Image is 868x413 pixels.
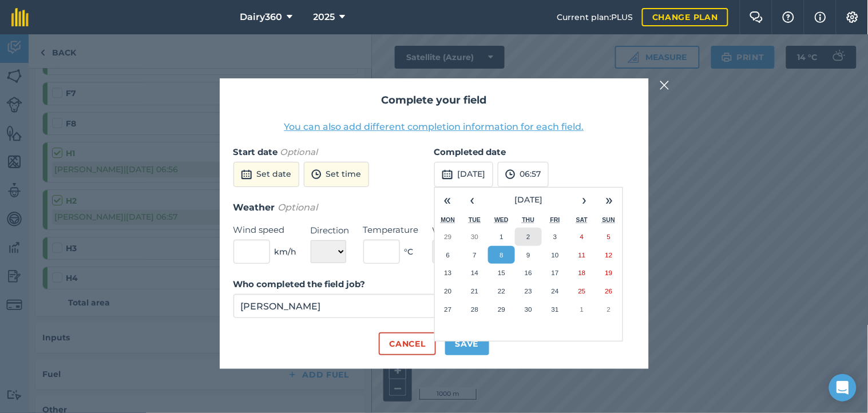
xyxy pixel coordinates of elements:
img: fieldmargin Logo [11,8,29,26]
abbr: October 14, 2025 [471,269,478,276]
button: October 10, 2025 [542,246,569,264]
button: September 30, 2025 [461,228,488,246]
button: September 29, 2025 [435,228,462,246]
a: Change plan [642,8,728,26]
abbr: Monday [441,216,455,223]
button: October 21, 2025 [461,282,488,300]
label: Temperature [363,223,419,237]
button: 06:57 [498,162,549,187]
button: October 18, 2025 [569,264,596,282]
img: svg+xml;base64,PD94bWwgdmVyc2lvbj0iMS4wIiBlbmNvZGluZz0idXRmLTgiPz4KPCEtLSBHZW5lcmF0b3I6IEFkb2JlIE... [241,168,252,181]
span: Dairy360 [240,10,283,24]
button: [DATE] [485,188,572,213]
button: October 9, 2025 [515,246,542,264]
abbr: October 20, 2025 [444,287,451,295]
button: October 23, 2025 [515,282,542,300]
button: You can also add different completion information for each field. [284,120,584,134]
label: Direction [311,224,350,237]
button: October 5, 2025 [596,228,623,246]
abbr: October 8, 2025 [500,251,503,259]
button: October 14, 2025 [461,264,488,282]
abbr: October 5, 2025 [607,233,611,240]
em: Optional [280,146,318,157]
img: svg+xml;base64,PHN2ZyB4bWxucz0iaHR0cDovL3d3dy53My5vcmcvMjAwMC9zdmciIHdpZHRoPSIyMiIgaGVpZ2h0PSIzMC... [660,78,670,92]
button: October 16, 2025 [515,264,542,282]
button: October 12, 2025 [596,246,623,264]
button: October 28, 2025 [461,300,488,319]
button: October 13, 2025 [435,264,462,282]
span: km/h [275,245,297,258]
button: October 26, 2025 [596,282,623,300]
span: [DATE] [514,194,542,205]
abbr: October 22, 2025 [498,287,505,295]
span: 2025 [314,10,335,24]
img: svg+xml;base64,PD94bWwgdmVyc2lvbj0iMS4wIiBlbmNvZGluZz0idXRmLTgiPz4KPCEtLSBHZW5lcmF0b3I6IEFkb2JlIE... [442,168,453,181]
div: Open Intercom Messenger [829,374,857,402]
button: « [435,188,460,213]
abbr: Friday [550,216,560,223]
span: Current plan : PLUS [557,11,633,23]
strong: Who completed the field job? [233,279,366,289]
button: ‹ [460,188,485,213]
h2: Complete your field [233,92,635,109]
button: October 27, 2025 [435,300,462,319]
button: Cancel [379,332,435,355]
button: October 25, 2025 [569,282,596,300]
abbr: September 29, 2025 [444,233,451,240]
abbr: October 3, 2025 [553,233,557,240]
abbr: October 23, 2025 [525,287,532,295]
button: October 11, 2025 [569,246,596,264]
button: October 3, 2025 [542,228,569,246]
abbr: October 27, 2025 [444,305,451,313]
button: October 30, 2025 [515,300,542,319]
button: October 8, 2025 [488,246,515,264]
abbr: October 7, 2025 [473,251,477,259]
abbr: October 4, 2025 [580,233,584,240]
abbr: October 1, 2025 [500,233,503,240]
label: Wind speed [233,223,297,237]
button: October 7, 2025 [461,246,488,264]
button: October 22, 2025 [488,282,515,300]
abbr: October 9, 2025 [526,251,530,259]
abbr: October 31, 2025 [552,305,559,313]
img: svg+xml;base64,PHN2ZyB4bWxucz0iaHR0cDovL3d3dy53My5vcmcvMjAwMC9zdmciIHdpZHRoPSIxNyIgaGVpZ2h0PSIxNy... [815,10,826,24]
abbr: October 19, 2025 [605,269,613,276]
button: October 24, 2025 [542,282,569,300]
em: Optional [278,202,318,213]
h3: Weather [233,200,635,215]
abbr: October 6, 2025 [446,251,450,259]
abbr: September 30, 2025 [471,233,478,240]
button: [DATE] [434,162,493,187]
button: October 2, 2025 [515,228,542,246]
button: October 4, 2025 [569,228,596,246]
abbr: October 12, 2025 [605,251,613,259]
abbr: October 16, 2025 [525,269,532,276]
abbr: October 30, 2025 [525,305,532,313]
button: October 6, 2025 [435,246,462,264]
abbr: October 11, 2025 [578,251,586,259]
abbr: October 28, 2025 [471,305,478,313]
abbr: October 21, 2025 [471,287,478,295]
button: November 1, 2025 [569,300,596,319]
img: svg+xml;base64,PD94bWwgdmVyc2lvbj0iMS4wIiBlbmNvZGluZz0idXRmLTgiPz4KPCEtLSBHZW5lcmF0b3I6IEFkb2JlIE... [505,168,516,181]
button: October 1, 2025 [488,228,515,246]
abbr: October 15, 2025 [498,269,505,276]
button: Set date [233,162,299,187]
img: svg+xml;base64,PD94bWwgdmVyc2lvbj0iMS4wIiBlbmNvZGluZz0idXRmLTgiPz4KPCEtLSBHZW5lcmF0b3I6IEFkb2JlIE... [311,168,322,181]
span: ° C [405,245,414,258]
button: October 31, 2025 [542,300,569,319]
abbr: Wednesday [494,216,509,223]
abbr: Sunday [603,216,615,223]
button: Set time [304,162,369,187]
label: Weather [433,224,489,237]
abbr: Saturday [576,216,588,223]
button: October 20, 2025 [435,282,462,300]
img: Two speech bubbles overlapping with the left bubble in the forefront [750,11,763,23]
abbr: October 10, 2025 [552,251,559,259]
abbr: October 26, 2025 [605,287,613,295]
abbr: Tuesday [469,216,481,223]
abbr: October 29, 2025 [498,305,505,313]
button: October 17, 2025 [542,264,569,282]
abbr: October 13, 2025 [444,269,451,276]
abbr: October 24, 2025 [552,287,559,295]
